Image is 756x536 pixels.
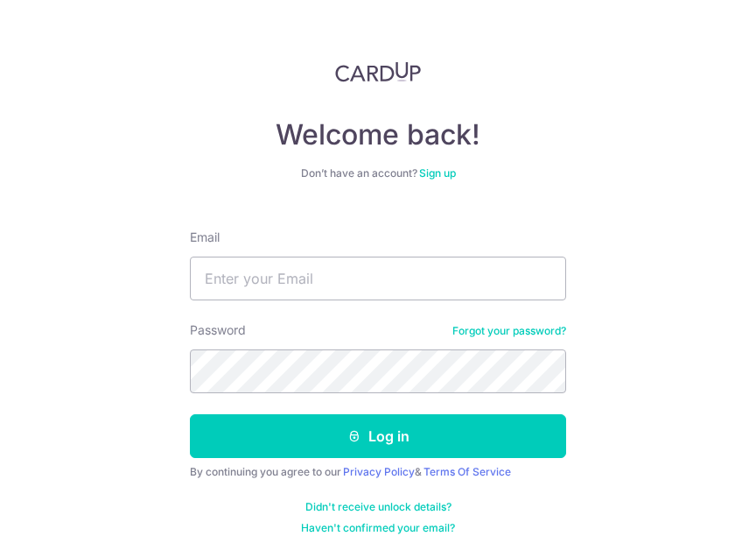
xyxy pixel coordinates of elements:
input: Enter your Email [190,257,566,300]
a: Forgot your password? [452,324,566,338]
a: Privacy Policy [343,465,415,478]
a: Didn't receive unlock details? [305,500,451,514]
div: Don’t have an account? [190,166,566,180]
div: By continuing you agree to our & [190,465,566,479]
label: Email [190,229,220,246]
a: Terms Of Service [423,465,511,478]
label: Password [190,321,246,339]
a: Haven't confirmed your email? [301,521,455,535]
a: Sign up [419,166,456,180]
h4: Welcome back! [190,117,566,152]
button: Log in [190,414,566,458]
img: CardUp Logo [335,61,421,82]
